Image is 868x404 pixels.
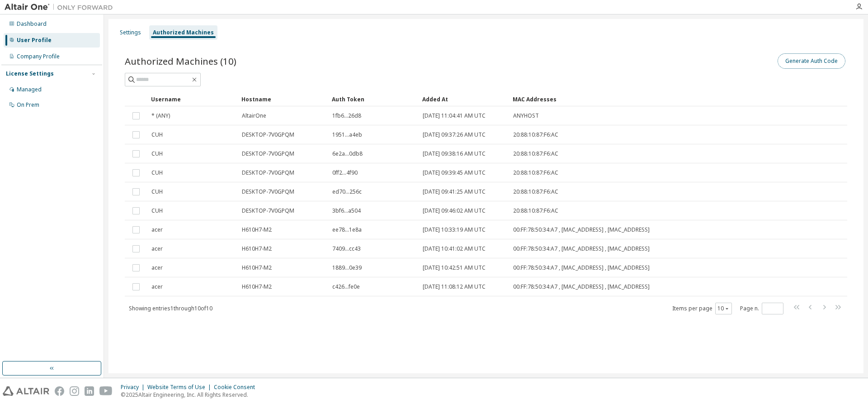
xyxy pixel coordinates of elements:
[242,245,272,252] span: H610H7-M2
[17,20,47,28] div: Dashboard
[423,150,486,157] span: [DATE] 09:38:16 AM UTC
[17,37,52,44] div: User Profile
[242,207,294,214] span: DESKTOP-7V0GPQM
[151,188,163,195] span: CUH
[332,226,362,233] span: ee78...1e8a
[214,384,260,391] div: Cookie Consent
[423,188,486,195] span: [DATE] 09:41:25 AM UTC
[129,304,212,312] span: Showing entries 1 through 10 of 10
[120,29,141,36] div: Settings
[151,264,163,271] span: acer
[513,92,755,106] div: MAC Addresses
[241,92,325,106] div: Hostname
[778,53,845,69] button: Generate Auth Code
[332,188,362,195] span: ed70...256c
[423,207,486,214] span: [DATE] 09:46:02 AM UTC
[242,169,294,176] span: DESKTOP-7V0GPQM
[3,386,49,396] img: altair_logo.svg
[332,92,415,106] div: Auth Token
[423,245,486,252] span: [DATE] 10:41:02 AM UTC
[242,131,294,138] span: DESKTOP-7V0GPQM
[151,112,170,119] span: * (ANY)
[17,101,39,109] div: On Prem
[151,92,234,106] div: Username
[121,384,147,391] div: Privacy
[513,188,558,195] span: 20:88:10:87:F6:AC
[147,384,214,391] div: Website Terms of Use
[513,112,539,119] span: ANYHOST
[242,150,294,157] span: DESKTOP-7V0GPQM
[423,283,486,290] span: [DATE] 11:08:12 AM UTC
[332,131,362,138] span: 1951...a4eb
[513,264,650,271] span: 00:FF:78:50:34:A7 , [MAC_ADDRESS] , [MAC_ADDRESS]
[99,386,113,396] img: youtube.svg
[513,283,650,290] span: 00:FF:78:50:34:A7 , [MAC_ADDRESS] , [MAC_ADDRESS]
[332,169,358,176] span: 0ff2...4f90
[423,264,486,271] span: [DATE] 10:42:51 AM UTC
[332,207,361,214] span: 3bf6...a504
[513,169,558,176] span: 20:88:10:87:F6:AC
[6,70,54,77] div: License Settings
[151,169,163,176] span: CUH
[242,112,266,119] span: AltairOne
[151,245,163,252] span: acer
[513,150,558,157] span: 20:88:10:87:F6:AC
[85,386,94,396] img: linkedin.svg
[242,264,272,271] span: H610H7-M2
[17,86,42,93] div: Managed
[151,283,163,290] span: acer
[513,131,558,138] span: 20:88:10:87:F6:AC
[242,283,272,290] span: H610H7-M2
[151,131,163,138] span: CUH
[55,386,64,396] img: facebook.svg
[332,245,361,252] span: 7409...cc43
[423,112,486,119] span: [DATE] 11:04:41 AM UTC
[242,188,294,195] span: DESKTOP-7V0GPQM
[5,3,118,12] img: Altair One
[513,226,650,233] span: 00:FF:78:50:34:A7 , [MAC_ADDRESS] , [MAC_ADDRESS]
[717,305,730,312] button: 10
[242,226,272,233] span: H610H7-M2
[422,92,505,106] div: Added At
[332,283,360,290] span: c426...fe0e
[740,303,783,314] span: Page n.
[513,207,558,214] span: 20:88:10:87:F6:AC
[423,226,486,233] span: [DATE] 10:33:19 AM UTC
[423,131,486,138] span: [DATE] 09:37:26 AM UTC
[17,53,60,60] div: Company Profile
[151,226,163,233] span: acer
[332,112,361,119] span: 1fb6...26d8
[125,55,236,67] span: Authorized Machines (10)
[332,150,363,157] span: 6e2a...0db8
[121,391,260,399] p: © 2025 Altair Engineering, Inc. All Rights Reserved.
[151,207,163,214] span: CUH
[70,386,79,396] img: instagram.svg
[513,245,650,252] span: 00:FF:78:50:34:A7 , [MAC_ADDRESS] , [MAC_ADDRESS]
[672,303,732,314] span: Items per page
[153,29,214,36] div: Authorized Machines
[423,169,486,176] span: [DATE] 09:39:45 AM UTC
[151,150,163,157] span: CUH
[332,264,362,271] span: 1889...0e39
